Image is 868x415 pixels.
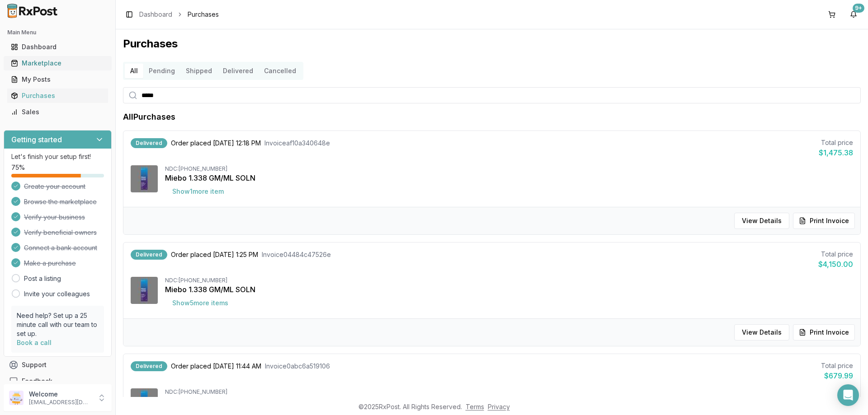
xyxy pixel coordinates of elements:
[165,277,853,284] div: NDC: [PHONE_NUMBER]
[143,64,180,78] button: Pending
[11,163,25,172] span: 75 %
[180,64,217,78] button: Shipped
[11,152,104,161] p: Let's finish your setup first!
[217,64,259,78] button: Delivered
[165,396,853,406] div: Miebo 1.338 GM/ML SOLN
[123,111,175,123] h1: All Purchases
[165,295,236,311] button: Show5more items
[488,403,510,410] a: Privacy
[125,64,143,78] button: All
[7,55,108,71] a: Marketplace
[7,39,108,55] a: Dashboard
[7,29,108,36] h2: Main Menu
[24,274,61,283] a: Post a listing
[818,250,853,259] div: Total price
[11,134,62,145] h3: Getting started
[11,75,104,84] div: My Posts
[165,284,853,295] div: Miebo 1.338 GM/ML SOLN
[24,182,85,191] span: Create your account
[11,59,104,68] div: Marketplace
[4,357,112,373] button: Support
[29,390,92,399] p: Welcome
[7,71,108,88] a: My Posts
[262,250,331,259] span: Invoice 04484c47526e
[165,183,231,200] button: Show1more item
[165,165,853,173] div: NDC: [PHONE_NUMBER]
[818,259,853,270] div: $4,150.00
[4,72,112,87] button: My Posts
[4,40,112,54] button: Dashboard
[131,361,167,371] div: Delivered
[793,324,855,340] button: Print Invoice
[264,139,330,148] span: Invoice af10a340648e
[259,64,302,78] button: Cancelled
[4,105,112,119] button: Sales
[853,4,864,13] div: 9+
[466,403,484,410] a: Terms
[11,107,104,117] div: Sales
[846,7,861,22] button: 9+
[819,147,853,158] div: $1,475.38
[24,213,85,222] span: Verify your business
[171,250,258,259] span: Order placed [DATE] 1:25 PM
[4,373,112,389] button: Feedback
[188,10,219,19] span: Purchases
[793,213,855,229] button: Print Invoice
[131,165,158,192] img: Miebo 1.338 GM/ML SOLN
[139,10,219,19] nav: breadcrumb
[819,138,853,147] div: Total price
[4,56,112,70] button: Marketplace
[734,324,789,340] button: View Details
[131,250,167,260] div: Delivered
[24,228,97,237] span: Verify beneficial owners
[7,104,108,120] a: Sales
[9,391,24,405] img: User avatar
[7,88,108,104] a: Purchases
[24,259,76,268] span: Make a purchase
[11,91,104,100] div: Purchases
[131,138,167,148] div: Delivered
[165,173,853,183] div: Miebo 1.338 GM/ML SOLN
[821,361,853,370] div: Total price
[17,339,52,346] a: Book a call
[24,197,97,206] span: Browse the marketplace
[821,370,853,381] div: $679.99
[4,4,61,18] img: RxPost Logo
[131,277,158,304] img: Miebo 1.338 GM/ML SOLN
[29,399,92,406] p: [EMAIL_ADDRESS][DOMAIN_NAME]
[139,10,172,19] a: Dashboard
[265,362,330,371] span: Invoice 0abc6a519106
[837,384,859,406] div: Open Intercom Messenger
[171,139,261,148] span: Order placed [DATE] 12:18 PM
[4,89,112,103] button: Purchases
[24,243,97,252] span: Connect a bank account
[22,377,52,386] span: Feedback
[24,289,90,298] a: Invite your colleagues
[123,37,861,51] h1: Purchases
[17,311,99,338] p: Need help? Set up a 25 minute call with our team to set up.
[11,42,104,51] div: Dashboard
[734,213,789,229] button: View Details
[171,362,261,371] span: Order placed [DATE] 11:44 AM
[165,388,853,396] div: NDC: [PHONE_NUMBER]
